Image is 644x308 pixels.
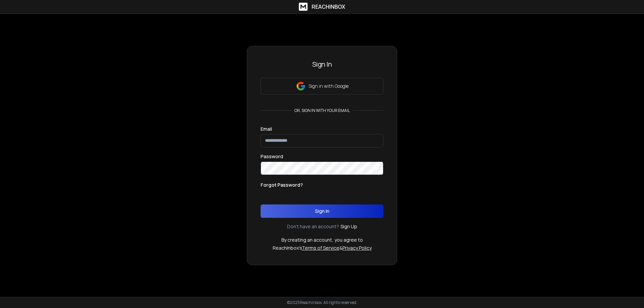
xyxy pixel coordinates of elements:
[292,108,353,113] p: or, sign in with your email
[261,78,383,95] button: Sign in with Google
[340,223,357,230] a: Sign Up
[302,245,339,251] a: Terms of Service
[261,154,283,159] label: Password
[261,60,383,69] h3: Sign In
[261,204,383,218] button: Sign In
[309,83,348,89] p: Sign in with Google
[281,237,363,243] p: By creating an account, you agree to
[287,223,339,230] p: Don't have an account?
[342,245,372,251] a: Privacy Policy
[261,182,303,188] p: Forgot Password?
[287,300,357,305] p: © 2025 Reachinbox. All rights reserved.
[299,3,345,11] a: ReachInbox
[312,3,345,11] h1: ReachInbox
[261,127,272,131] label: Email
[273,245,372,251] p: ReachInbox's &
